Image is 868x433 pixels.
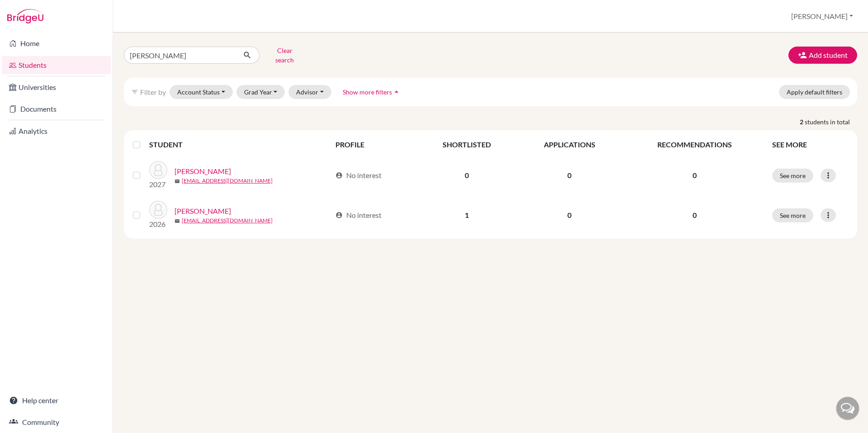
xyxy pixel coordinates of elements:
a: Students [2,56,111,74]
th: APPLICATIONS [517,134,622,155]
img: Bridge-U [7,9,43,24]
button: See more [772,169,813,183]
span: Show more filters [343,88,392,96]
button: Show more filtersarrow_drop_up [335,85,409,99]
a: [PERSON_NAME] [175,206,231,216]
button: See more [772,208,813,222]
a: [PERSON_NAME] [175,166,231,177]
th: RECOMMENDATIONS [623,134,767,155]
img: Dowdy, Nathan [149,201,167,219]
a: Documents [2,100,111,118]
button: Account Status [170,85,233,99]
button: Grad Year [236,85,285,99]
p: 0 [628,210,761,221]
a: Community [2,413,111,431]
a: Analytics [2,122,111,140]
a: Home [2,34,111,52]
input: Find student by name... [124,47,236,64]
th: PROFILE [330,134,417,155]
span: account_circle [335,212,343,219]
span: students in total [805,117,857,127]
button: Clear search [259,43,310,67]
button: Add student [788,47,857,64]
i: arrow_drop_up [392,87,401,96]
a: Universities [2,78,111,96]
a: Help center [2,391,111,409]
p: 2027 [149,179,167,190]
td: 1 [417,195,517,235]
span: Filter by [140,88,166,96]
img: Dowdy, Eden [149,161,167,179]
button: [PERSON_NAME] [787,8,857,25]
span: mail [175,218,180,224]
th: SHORTLISTED [417,134,517,155]
div: No interest [335,170,382,181]
strong: 2 [800,117,805,127]
td: 0 [517,155,622,195]
button: Advisor [288,85,331,99]
a: [EMAIL_ADDRESS][DOMAIN_NAME] [182,177,273,185]
div: No interest [335,210,382,221]
p: 2026 [149,219,167,230]
a: [EMAIL_ADDRESS][DOMAIN_NAME] [182,216,273,225]
p: 0 [628,170,761,181]
th: SEE MORE [767,134,854,155]
button: Apply default filters [779,85,850,99]
th: STUDENT [149,134,330,155]
span: account_circle [335,172,343,179]
td: 0 [517,195,622,235]
td: 0 [417,155,517,195]
span: mail [175,179,180,184]
i: filter_list [131,88,138,95]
